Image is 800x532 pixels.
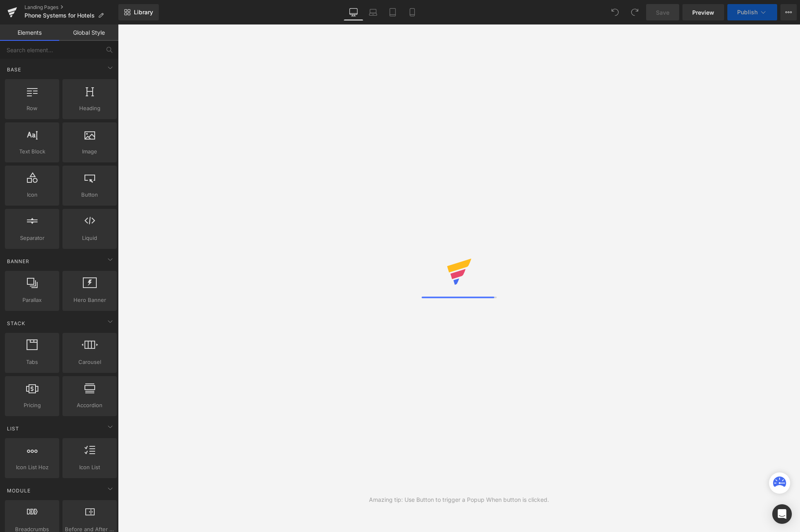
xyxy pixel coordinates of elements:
div: Amazing tip: Use Button to trigger a Popup When button is clicked. [369,495,549,504]
a: Desktop [344,4,363,20]
span: Library [134,9,153,16]
span: Phone Systems for Hotels [24,12,95,19]
span: Separator [7,234,57,242]
span: Preview [692,8,714,17]
span: List [6,425,20,432]
span: Base [6,66,22,73]
span: Publish [737,9,758,16]
button: Undo [607,4,623,20]
button: Redo [627,4,643,20]
span: Stack [6,319,26,327]
button: Publish [727,4,777,20]
span: Accordion [65,401,114,410]
span: Button [65,191,114,199]
a: Global Style [59,24,118,41]
span: Icon [7,191,57,199]
button: More [780,4,797,20]
span: Pricing [7,401,57,410]
span: Hero Banner [65,296,114,304]
a: New Library [118,4,159,20]
a: Preview [682,4,724,20]
a: Tablet [383,4,402,20]
span: Heading [65,104,114,113]
span: Row [7,104,57,113]
span: Parallax [7,296,57,304]
span: Image [65,147,114,156]
span: Save [656,8,669,17]
a: Landing Pages [24,4,118,11]
span: Module [6,487,31,494]
div: Open Intercom Messenger [772,504,792,524]
a: Laptop [363,4,383,20]
span: Liquid [65,234,114,242]
span: Tabs [7,358,57,366]
span: Banner [6,257,30,265]
span: Icon List Hoz [7,463,57,472]
span: Text Block [7,147,57,156]
span: Carousel [65,358,114,366]
a: Mobile [402,4,422,20]
span: Icon List [65,463,114,472]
